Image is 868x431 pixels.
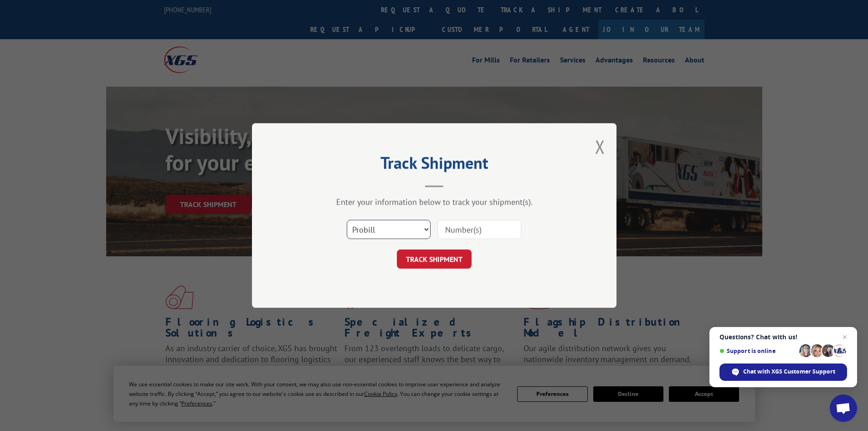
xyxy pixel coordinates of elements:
[719,348,796,354] span: Support is online
[397,249,472,269] button: TRACK SHIPMENT
[437,220,521,239] input: Number(s)
[298,197,571,207] div: Enter your information below to track your shipment(s).
[743,368,835,376] span: Chat with XGS Customer Support
[719,333,847,341] span: Questions? Chat with us!
[839,332,850,343] span: Close chat
[595,135,605,159] button: Close modal
[298,156,571,174] h2: Track Shipment
[719,363,847,381] div: Chat with XGS Customer Support
[830,395,857,422] div: Open chat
